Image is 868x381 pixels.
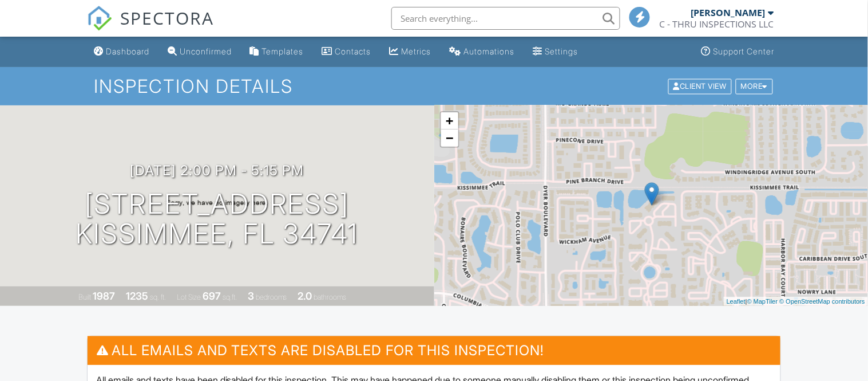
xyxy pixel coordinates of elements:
[203,290,221,302] div: 697
[93,290,115,302] div: 1987
[298,290,312,302] div: 2.0
[713,46,774,56] div: Support Center
[691,7,765,18] div: [PERSON_NAME]
[88,336,781,364] h3: All emails and texts are disabled for this inspection!
[780,298,865,305] a: © OpenStreetMap contributors
[668,78,732,94] div: Client View
[529,41,583,62] a: Settings
[256,293,287,301] span: bedrooms
[318,41,376,62] a: Contacts
[736,78,773,94] div: More
[747,298,778,305] a: © MapTiler
[120,6,214,30] span: SPECTORA
[94,76,774,96] h1: Inspection Details
[180,46,232,56] div: Unconfirmed
[130,163,304,178] h3: [DATE] 2:00 pm - 5:15 pm
[177,293,201,301] span: Lot Size
[385,41,436,62] a: Metrics
[126,290,148,302] div: 1235
[150,293,166,301] span: sq. ft.
[335,46,371,56] div: Contacts
[724,297,868,307] div: |
[441,129,458,147] a: Zoom out
[314,293,347,301] span: bathrooms
[106,46,149,56] div: Dashboard
[402,46,431,56] div: Metrics
[445,41,520,62] a: Automations (Basic)
[464,46,515,56] div: Automations
[391,7,620,30] input: Search everything...
[87,6,112,31] img: The Best Home Inspection Software - Spectora
[441,112,458,129] a: Zoom in
[667,81,735,90] a: Client View
[262,46,304,56] div: Templates
[659,18,774,30] div: C - THRU INSPECTIONS LLC
[245,41,308,62] a: Templates
[87,15,214,40] a: SPECTORA
[89,41,154,62] a: Dashboard
[545,46,578,56] div: Settings
[78,293,91,301] span: Built
[163,41,236,62] a: Unconfirmed
[248,290,254,302] div: 3
[223,293,237,301] span: sq.ft.
[76,189,359,250] h1: [STREET_ADDRESS] Kissimmee, FL 34741
[696,41,779,62] a: Support Center
[727,298,746,305] a: Leaflet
